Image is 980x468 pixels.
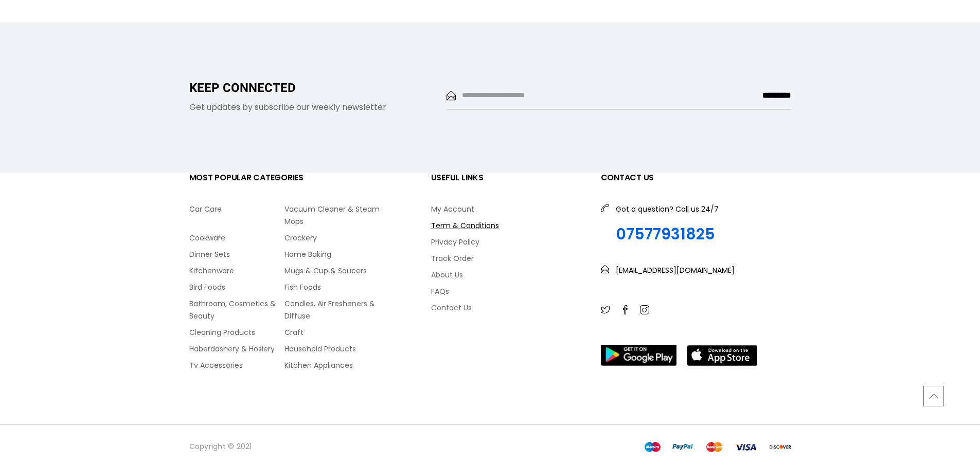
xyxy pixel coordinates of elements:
[601,173,791,182] h3: Contact Us
[189,326,284,339] a: Cleaning Products
[189,173,380,182] h3: Most Popular Categories
[284,203,380,228] a: Vacuum Cleaner & Steam Mops
[189,248,284,260] a: Dinner Sets
[431,219,585,232] a: Term & Conditions
[431,173,585,182] h3: useful links
[687,345,757,366] img: app-store
[189,203,284,215] a: Car Care
[431,203,585,215] a: My Account
[601,345,676,366] img: play-store
[431,269,585,281] a: About Us
[431,285,585,297] a: FAQs
[431,236,585,248] a: Privacy Policy
[189,265,284,277] a: Kitchenware
[284,232,380,244] a: Crockery
[189,297,284,322] a: Bathroom, Cosmetics & Beauty
[616,264,735,276] p: [EMAIL_ADDRESS][DOMAIN_NAME]
[189,440,483,453] p: Copyright © 2021
[284,297,380,322] a: Candles, Air Fresheners & Diffuse
[189,359,284,371] a: Tv Accessories
[284,281,380,293] a: Fish Foods
[431,252,585,265] a: Track Order
[616,203,719,215] p: Got a question? Call us 24/7
[284,326,380,339] a: Craft
[616,225,719,244] a: 07577931825
[189,101,431,114] p: Get updates by subscribe our weekly newsletter
[189,232,284,244] a: Cookware
[189,81,431,96] h2: keep connected
[284,343,380,355] a: Household Products
[431,302,585,314] a: Contact Us
[284,359,380,371] a: Kitchen Appliances
[189,281,284,293] a: Bird Foods
[284,265,380,277] a: Mugs & Cup & Saucers
[284,248,380,260] a: Home Baking
[189,343,284,355] a: Haberdashery & Hosiery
